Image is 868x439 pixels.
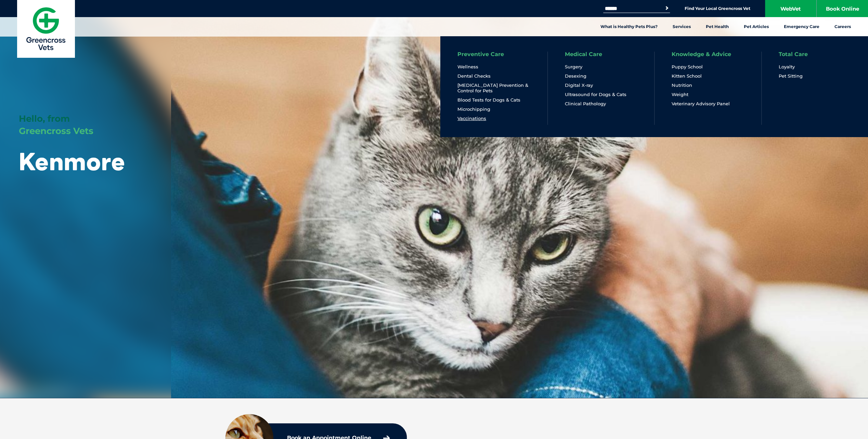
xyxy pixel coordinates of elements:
[457,106,490,112] a: Microchipping
[457,116,486,121] a: Vaccinations
[565,92,626,97] a: Ultrasound for Dogs & Cats
[672,52,731,57] a: Knowledge & Advice
[672,92,688,97] a: Weight
[565,82,593,88] a: Digital X-ray
[565,101,606,107] a: Clinical Pathology
[672,101,730,107] a: Veterinary Advisory Panel
[663,5,670,12] button: Search
[457,64,478,70] a: Wellness
[19,113,70,124] span: Hello, from
[672,64,703,70] a: Puppy School
[736,17,776,36] a: Pet Articles
[779,73,803,79] a: Pet Sitting
[672,82,692,88] a: Nutrition
[779,52,808,57] a: Total Care
[665,17,698,36] a: Services
[779,64,795,70] a: Loyalty
[457,97,520,103] a: Blood Tests for Dogs & Cats
[565,64,582,70] a: Surgery
[565,73,586,79] a: Desexing
[827,17,858,36] a: Careers
[685,6,750,11] a: Find Your Local Greencross Vet
[457,73,491,79] a: Dental Checks
[672,73,702,79] a: Kitten School
[565,52,602,57] a: Medical Care
[593,17,665,36] a: What is Healthy Pets Plus?
[776,17,827,36] a: Emergency Care
[698,17,736,36] a: Pet Health
[457,52,504,57] a: Preventive Care
[19,125,93,136] span: Greencross Vets
[19,148,125,175] h1: Kenmore
[457,82,530,94] a: [MEDICAL_DATA] Prevention & Control for Pets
